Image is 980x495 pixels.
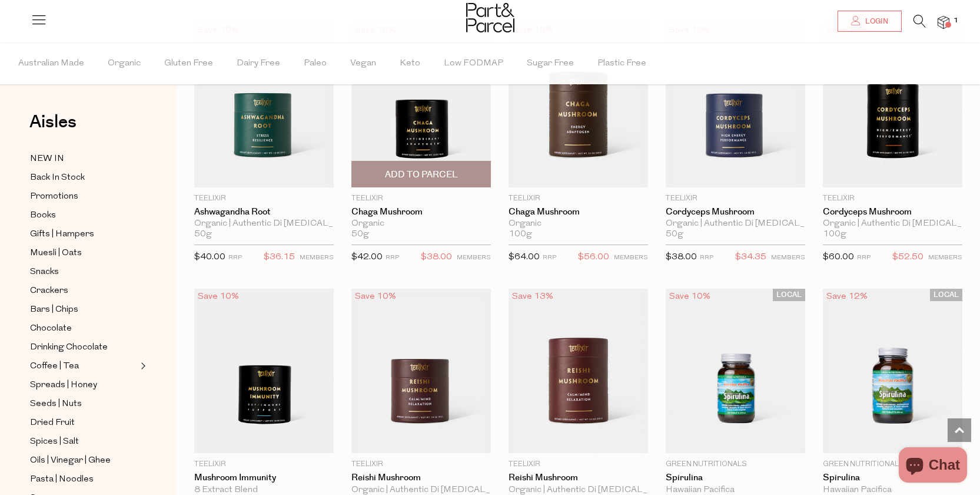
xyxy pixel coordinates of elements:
span: Muesli | Oats [30,246,82,260]
img: Cordyceps Mushroom [666,22,805,187]
p: Teelixir [509,193,648,204]
span: 100g [823,229,846,240]
span: Organic [108,43,141,84]
small: MEMBERS [928,255,962,261]
span: Back In Stock [30,171,85,185]
a: Pasta | Noodles [30,472,137,487]
a: Login [838,11,902,32]
img: Cordyceps Mushroom [823,22,962,187]
a: Promotions [30,189,137,204]
p: Teelixir [351,459,491,470]
a: Reishi Mushroom [509,473,648,483]
p: Teelixir [509,459,648,470]
img: Spirulina [823,289,962,454]
span: Snacks [30,265,59,279]
span: $42.00 [351,253,383,262]
span: Gifts | Hampers [30,227,94,242]
a: Mushroom Immunity [194,473,334,483]
span: Plastic Free [597,43,646,84]
p: Teelixir [194,459,334,470]
span: 100g [509,229,532,240]
a: Books [30,208,137,223]
span: Spices | Salt [30,435,79,449]
span: Paleo [304,43,327,84]
span: Australian Made [18,43,84,84]
span: Aisles [29,109,77,135]
small: MEMBERS [771,255,805,261]
span: $52.50 [892,250,923,265]
a: Oils | Vinegar | Ghee [30,453,137,468]
img: Reishi Mushroom [351,289,491,454]
a: Chaga Mushroom [509,207,648,217]
span: Books [30,209,56,223]
a: Spirulina [666,473,805,483]
small: RRP [386,255,399,261]
span: $64.00 [509,253,540,262]
span: Sugar Free [527,43,574,84]
span: Gluten Free [164,43,213,84]
span: 50g [666,229,683,240]
span: $34.35 [735,250,766,265]
small: MEMBERS [457,255,491,261]
button: Expand/Collapse Coffee | Tea [138,359,146,373]
img: Chaga Mushroom [509,22,648,187]
span: LOCAL [930,289,962,301]
span: $36.15 [264,250,295,265]
img: Spirulina [666,289,805,454]
span: 50g [194,229,212,240]
span: 50g [351,229,369,240]
button: Add To Parcel [351,161,491,187]
a: Spreads | Honey [30,378,137,392]
a: 1 [938,16,949,28]
span: Vegan [350,43,376,84]
span: Pasta | Noodles [30,473,94,487]
a: Chaga Mushroom [351,207,491,217]
a: Cordyceps Mushroom [666,207,805,217]
div: Save 13% [509,289,557,305]
span: LOCAL [773,289,805,301]
small: RRP [857,255,871,261]
img: Mushroom Immunity [194,289,334,454]
span: Coffee | Tea [30,359,79,374]
a: Chocolate [30,321,137,336]
span: 1 [951,15,961,26]
span: Spreads | Honey [30,378,97,392]
p: Teelixir [194,193,334,204]
a: Back In Stock [30,170,137,185]
span: NEW IN [30,152,64,166]
a: Dried Fruit [30,415,137,430]
div: Save 10% [666,289,714,305]
img: Part&Parcel [466,3,514,32]
div: Organic [351,219,491,229]
span: $40.00 [194,253,225,262]
img: Chaga Mushroom [351,22,491,187]
a: Coffee | Tea [30,359,137,374]
p: Green Nutritionals [666,459,805,470]
a: Ashwagandha Root [194,207,334,217]
span: Promotions [30,190,78,204]
a: Snacks [30,265,137,279]
small: MEMBERS [300,255,334,261]
span: Chocolate [30,322,72,336]
span: Login [862,16,888,27]
span: $38.00 [421,250,452,265]
img: Reishi Mushroom [509,289,648,454]
small: RRP [700,255,713,261]
a: Spices | Salt [30,434,137,449]
a: NEW IN [30,151,137,166]
a: Muesli | Oats [30,246,137,260]
div: Save 12% [823,289,871,305]
p: Green Nutritionals [823,459,962,470]
span: Low FODMAP [444,43,503,84]
span: $38.00 [666,253,697,262]
a: Seeds | Nuts [30,397,137,411]
div: Organic | Authentic Di [MEDICAL_DATA] Source [823,219,962,229]
span: $60.00 [823,253,854,262]
div: Save 10% [194,289,242,305]
span: Add To Parcel [385,169,458,181]
a: Reishi Mushroom [351,473,491,483]
small: RRP [228,255,242,261]
p: Teelixir [351,193,491,204]
a: Crackers [30,283,137,298]
div: Organic | Authentic Di [MEDICAL_DATA] Source [666,219,805,229]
